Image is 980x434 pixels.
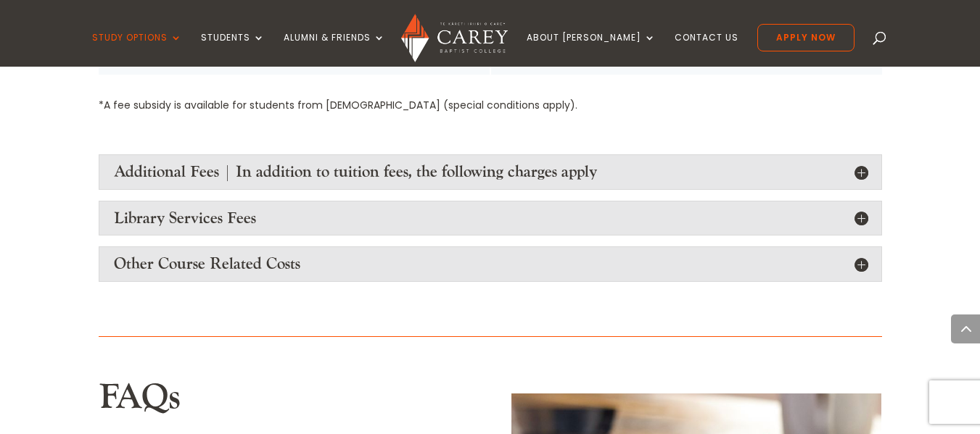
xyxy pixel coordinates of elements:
p: *A fee subsidy is available for students from [DEMOGRAPHIC_DATA] (special conditions apply). [99,96,882,115]
h2: FAQs [99,377,469,426]
a: Students [201,33,265,67]
img: Carey Baptist College [401,14,508,62]
h4: Additional Fees | In addition to tuition fees, the following charges apply [114,162,867,181]
h4: Library Services Fees [114,209,867,228]
a: Contact Us [675,33,738,67]
a: Alumni & Friends [284,33,385,67]
a: Study Options [92,33,182,67]
a: About [PERSON_NAME] [527,33,656,67]
h4: Other Course Related Costs [114,254,867,273]
a: Apply Now [757,24,855,51]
